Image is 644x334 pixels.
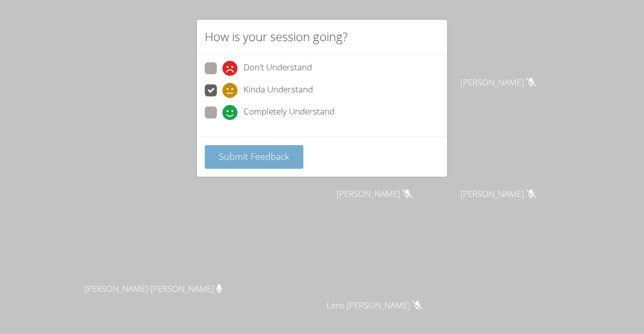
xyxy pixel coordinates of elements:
[205,28,348,46] h2: How is your session going?
[219,150,289,162] span: Submit Feedback
[244,61,312,76] span: Don't Understand
[244,105,335,120] span: Completely Understand
[244,83,313,98] span: Kinda Understand
[205,145,303,169] button: Submit Feedback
